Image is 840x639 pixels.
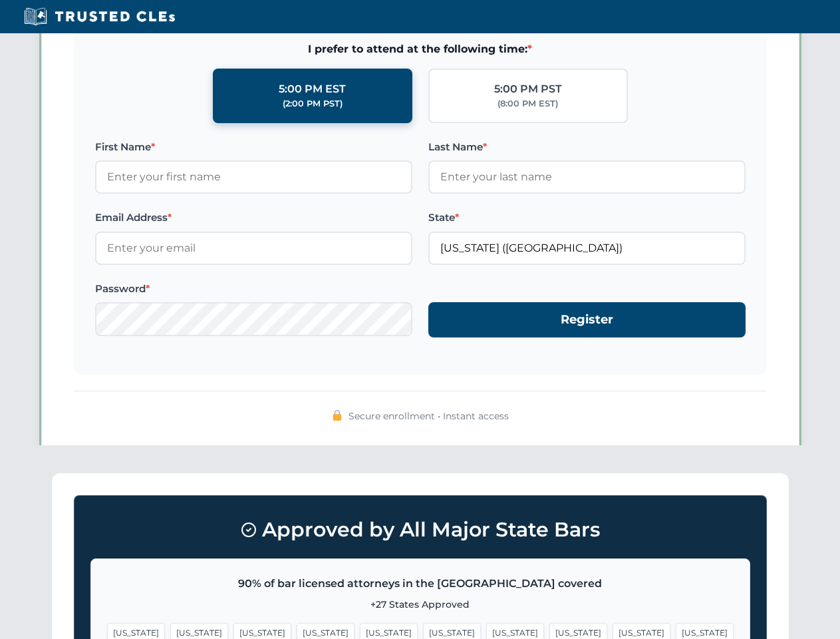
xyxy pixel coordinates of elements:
[95,232,412,265] input: Enter your email
[107,575,734,592] p: 90% of bar licensed attorneys in the [GEOGRAPHIC_DATA] covered
[95,210,412,226] label: Email Address
[494,81,562,98] div: 5:00 PM PST
[95,160,412,194] input: Enter your first name
[90,512,750,548] h3: Approved by All Major State Bars
[279,81,346,98] div: 5:00 PM EST
[349,409,509,423] span: Secure enrollment • Instant access
[428,139,746,155] label: Last Name
[95,41,746,58] span: I prefer to attend at the following time:
[497,97,558,110] div: (8:00 PM EST)
[107,597,734,612] p: +27 States Approved
[428,160,746,194] input: Enter your last name
[332,410,343,421] img: 🔒
[428,302,746,337] button: Register
[95,281,412,297] label: Password
[20,7,179,27] img: Trusted CLEs
[95,139,412,155] label: First Name
[428,232,746,265] input: Nevada (NV)
[283,97,343,110] div: (2:00 PM PST)
[428,210,746,226] label: State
